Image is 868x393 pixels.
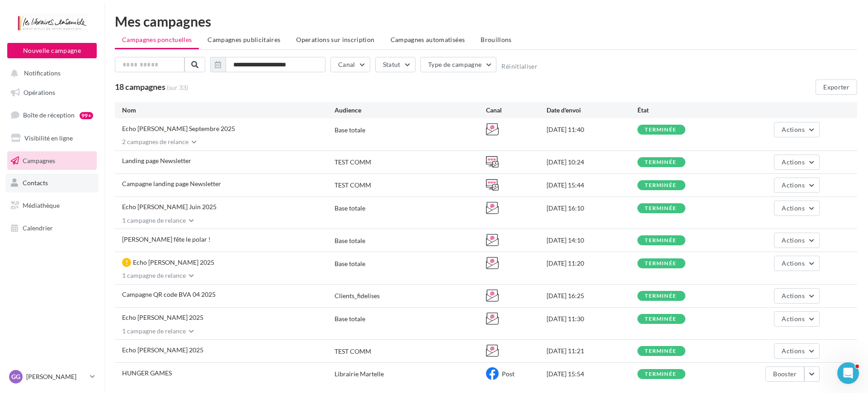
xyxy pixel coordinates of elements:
[645,127,676,133] div: terminée
[24,134,73,142] span: Visibilité en ligne
[7,43,97,58] button: Nouvelle campagne
[5,219,99,238] a: Calendrier
[115,216,186,225] div: 1 campagne de relance
[765,366,804,382] button: Booster
[774,122,819,137] button: Actions
[335,126,365,135] div: Base totale
[774,288,819,304] button: Actions
[24,89,55,96] span: Opérations
[502,370,514,378] span: Post
[296,36,374,43] span: Operations sur inscription
[391,36,465,43] span: Campagnes automatisées
[5,173,99,192] a: Contacts
[26,372,86,381] p: [PERSON_NAME]
[115,82,165,92] span: 18 campagnes
[5,196,99,215] a: Médiathèque
[115,137,197,148] button: 2 campagnes de relance
[23,156,55,164] span: Campagnes
[80,112,93,119] div: 99+
[115,327,186,336] div: 1 campagne de relance
[24,70,61,77] span: Notifications
[208,36,280,43] span: Campagnes publicitaires
[774,343,819,359] button: Actions
[774,311,819,327] button: Actions
[122,125,235,132] span: Echo Martelle Septembre 2025
[23,201,60,209] span: Médiathèque
[122,106,335,115] div: Nom
[11,372,20,381] span: GG
[5,83,99,102] a: Opérations
[335,158,371,167] div: TEST COMM
[547,291,637,300] div: [DATE] 16:25
[645,238,676,243] div: terminée
[782,158,804,166] span: Actions
[122,235,211,243] span: Martelle fête le polar !
[23,111,75,119] span: Boîte de réception
[637,106,728,115] div: État
[547,370,637,379] div: [DATE] 15:54
[782,181,804,189] span: Actions
[122,313,203,321] span: Echo Martelle Avril 2025
[115,327,194,337] button: 1 campagne de relance
[335,259,365,268] div: Base totale
[122,290,216,298] span: Campagne QR code BVA 04 2025
[115,14,857,28] div: Mes campagnes
[774,154,819,170] button: Actions
[133,258,214,266] span: Echo Martelle Mai 2025
[645,159,676,165] div: terminée
[547,158,637,167] div: [DATE] 10:24
[122,369,172,377] span: HUNGER GAMES
[375,57,415,72] button: Statut
[782,236,804,244] span: Actions
[5,129,99,148] a: Visibilité en ligne
[816,80,857,95] button: Exporter
[115,216,194,227] button: 1 campagne de relance
[547,106,637,115] div: Date d'envoi
[547,346,637,356] div: [DATE] 11:21
[122,157,191,164] span: Landing page Newsletter
[782,292,804,299] span: Actions
[122,346,203,354] span: Echo Martelle Avril 2025
[23,179,48,187] span: Contacts
[645,371,676,377] div: terminée
[774,201,819,216] button: Actions
[547,181,637,190] div: [DATE] 15:44
[645,293,676,299] div: terminée
[23,224,53,232] span: Calendrier
[7,368,97,385] a: GG [PERSON_NAME]
[122,203,217,211] span: Echo Martelle Juin 2025
[645,316,676,322] div: terminée
[645,206,676,211] div: terminée
[645,182,676,188] div: terminée
[782,347,804,355] span: Actions
[330,57,370,72] button: Canal
[335,181,371,190] div: TEST COMM
[547,236,637,245] div: [DATE] 14:10
[335,370,384,379] div: Librairie Martelle
[335,291,380,300] div: Clients_fidelises
[167,83,188,92] span: (sur 33)
[645,261,676,267] div: terminée
[5,151,99,170] a: Campagnes
[547,204,637,213] div: [DATE] 16:10
[122,180,221,187] span: Campagne landing page Newsletter
[335,106,486,115] div: Audience
[115,271,194,282] button: 1 campagne de relance
[335,204,365,213] div: Base totale
[547,314,637,323] div: [DATE] 11:30
[486,106,547,115] div: Canal
[547,259,637,268] div: [DATE] 11:20
[782,204,804,212] span: Actions
[115,271,186,280] div: 1 campagne de relance
[335,314,365,323] div: Base totale
[335,236,365,245] div: Base totale
[547,125,637,134] div: [DATE] 11:40
[782,315,804,323] span: Actions
[420,57,497,72] button: Type de campagne
[501,63,538,70] button: Réinitialiser
[782,259,804,267] span: Actions
[837,362,859,384] iframe: Intercom live chat
[5,105,99,125] a: Boîte de réception99+
[774,256,819,271] button: Actions
[645,348,676,354] div: terminée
